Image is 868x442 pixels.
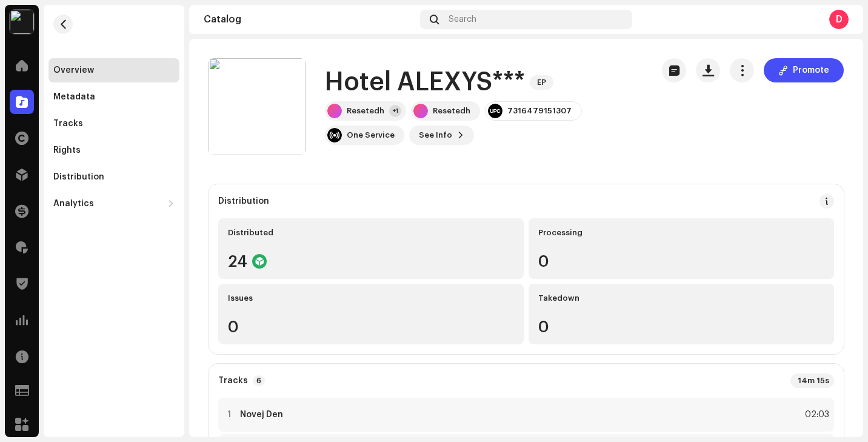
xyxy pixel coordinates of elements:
div: 14m 15s [790,373,834,388]
button: See Info [409,126,474,145]
div: Analytics [53,199,94,209]
h1: Hotel ALEXYS*** [325,69,525,96]
div: One Service [347,130,395,140]
div: Metadata [53,92,95,102]
div: Distributed [228,228,514,238]
re-m-nav-dropdown: Analytics [48,192,179,216]
strong: Tracks [218,376,248,386]
div: Processing [538,228,824,238]
span: See Info [419,123,452,147]
re-m-nav-item: Tracks [48,112,179,136]
div: 7316479151307 [507,106,572,116]
div: Takedown [538,293,824,303]
div: Tracks [53,119,83,129]
span: Search [449,15,476,24]
re-m-nav-item: Distribution [48,165,179,189]
p-badge: 6 [253,375,265,386]
div: +1 [389,105,401,117]
span: Promote [793,58,829,82]
re-m-nav-item: Overview [48,58,179,82]
div: Distribution [218,196,269,206]
div: Distribution [53,172,104,182]
div: Catalog [204,15,415,24]
div: Resetedh [347,106,384,116]
div: Overview [53,65,94,75]
div: Issues [228,293,514,303]
strong: Novej Den [240,410,283,420]
div: Resetedh [433,106,470,116]
button: Promote [764,58,844,82]
span: EP [530,75,553,90]
div: D [829,10,849,29]
img: 87673747-9ce7-436b-aed6-70e10163a7f0 [10,10,34,34]
re-m-nav-item: Rights [48,138,179,162]
re-m-nav-item: Metadata [48,85,179,109]
div: Rights [53,146,81,155]
div: 02:03 [803,407,829,422]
